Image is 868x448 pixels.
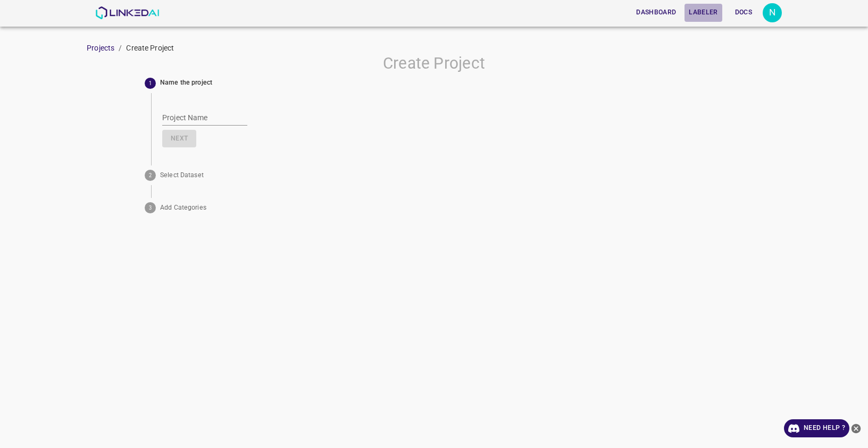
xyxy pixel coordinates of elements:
img: LinkedAI [95,6,160,19]
li: / [119,43,122,54]
div: N [763,3,782,22]
button: Docs [727,4,761,21]
a: Labeler [682,2,724,23]
button: close-help [849,419,863,437]
span: Add Categories [160,203,723,213]
a: Dashboard [630,2,682,23]
button: Open settings [763,3,782,22]
a: Docs [724,2,763,23]
h4: Create Project [145,54,723,73]
text: 1 [149,80,152,86]
p: Create Project [126,43,174,54]
button: Dashboard [632,4,680,21]
a: Need Help ? [784,419,849,437]
span: Name the project [160,78,723,88]
a: Projects [87,44,114,52]
button: Labeler [685,4,722,21]
span: Select Dataset [160,171,723,180]
nav: breadcrumb [87,43,868,54]
text: 2 [149,172,152,178]
text: 3 [149,205,152,211]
